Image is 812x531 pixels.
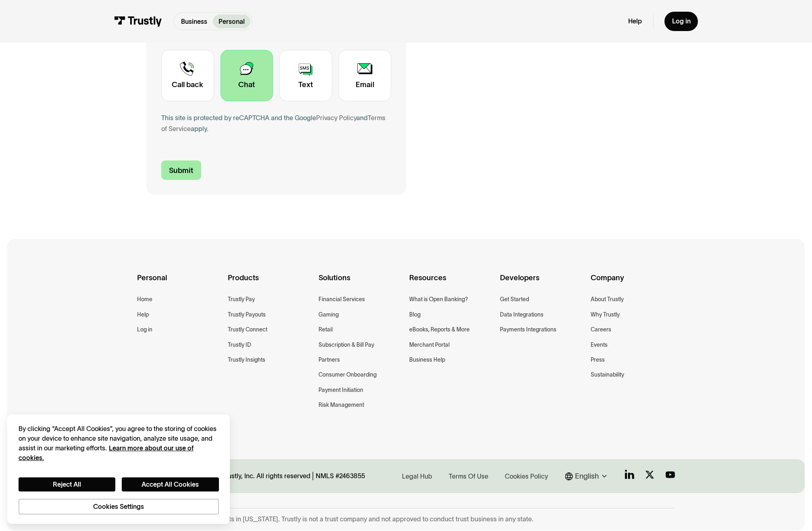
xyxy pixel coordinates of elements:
div: © 2025 Trustly, Inc. All rights reserved [198,472,310,480]
a: Subscription & Bill Pay [319,340,374,350]
a: Gaming [319,310,339,320]
div: Personal [137,272,221,295]
a: Financial Services [319,295,365,304]
a: Log in [137,325,152,335]
a: Sustainability [591,370,624,380]
div: This site is protected by reCAPTCHA and the Google and apply. [161,112,391,135]
a: Careers [591,325,611,335]
a: Trustly ID [228,340,251,350]
div: Legal Hub [402,472,432,481]
a: Help [628,17,642,25]
div: English [565,471,610,482]
a: Merchant Portal [409,340,450,350]
div: NMLS #2463855 [316,472,365,480]
div: Products [228,272,312,295]
a: Payment Initiation [319,385,363,395]
a: Trustly Payouts [228,310,266,320]
p: Business [181,17,207,26]
a: Log in [664,12,698,31]
a: Legal Hub [400,470,435,482]
div: Cookie banner [7,414,230,524]
div: Resources [409,272,493,295]
div: Privacy [19,424,219,514]
a: Personal [213,15,250,28]
a: Trustly Pay [228,295,255,304]
a: Partners [319,355,340,365]
a: Why Trustly [591,310,620,320]
a: Retail [319,325,333,335]
button: Reject All [19,477,115,491]
div: Developers [500,272,584,295]
a: Help [137,310,149,320]
a: eBooks, Reports & More [409,325,470,335]
div: Cookies Policy [505,472,548,481]
input: Submit [161,160,201,180]
div: Log in [672,17,691,25]
a: Data Integrations [500,310,543,320]
div: English [575,471,599,482]
a: Business Help [409,355,445,365]
a: Risk Management [319,400,364,410]
p: Personal [219,17,245,26]
div: Company [591,272,675,295]
img: Trustly Logo [114,16,162,26]
a: Payments Integrations [500,325,556,335]
a: Cookies Policy [502,470,550,482]
div: By clicking “Accept All Cookies”, you agree to the storing of cookies on your device to enhance s... [19,424,219,463]
div: | [312,471,314,482]
a: Trustly Connect [228,325,267,335]
a: What is Open Banking? [409,295,468,304]
a: About Trustly [591,295,624,304]
a: Business [176,15,213,28]
a: Trustly Insights [228,355,265,365]
a: Terms Of Use [446,470,491,482]
a: Events [591,340,608,350]
a: Privacy Policy [316,114,356,121]
div: Terms Of Use [449,472,488,481]
button: Accept All Cookies [122,477,219,491]
a: Press [591,355,605,365]
a: Blog [409,310,421,320]
a: Consumer Onboarding [319,370,377,380]
a: Home [137,295,152,304]
a: Get Started [500,295,529,304]
div: Trustly, Inc. dba Trustly Payments in [US_STATE]. Trustly is not a trust company and not approved... [137,515,675,523]
button: Cookies Settings [19,499,219,514]
div: Solutions [319,272,403,295]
